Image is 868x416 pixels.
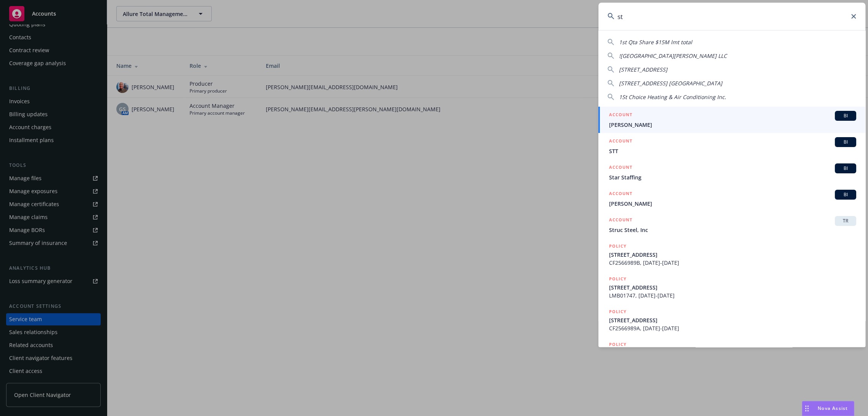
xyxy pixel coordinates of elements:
[609,216,632,225] h5: ACCOUNT
[609,251,856,259] span: [STREET_ADDRESS]
[609,308,627,315] h5: POLICY
[619,80,722,87] span: [STREET_ADDRESS] [GEOGRAPHIC_DATA]
[609,242,627,250] h5: POLICY
[818,405,848,411] span: Nova Assist
[609,163,632,173] h5: ACCOUNT
[598,238,865,271] a: POLICY[STREET_ADDRESS]CF2566989B, [DATE]-[DATE]
[598,159,865,186] a: ACCOUNTBIStar Staffing
[609,259,856,267] span: CF2566989B, [DATE]-[DATE]
[838,218,853,224] span: TR
[598,212,865,238] a: ACCOUNTTRStruc Steel, Inc
[838,112,853,119] span: BI
[609,316,856,324] span: [STREET_ADDRESS]
[609,341,627,348] h5: POLICY
[619,66,667,73] span: [STREET_ADDRESS]
[609,283,856,291] span: [STREET_ADDRESS]
[598,336,865,369] a: POLICY
[838,191,853,198] span: BI
[802,401,854,416] button: Nova Assist
[609,147,856,155] span: STT
[609,324,856,332] span: CF2566989A, [DATE]-[DATE]
[619,38,692,46] span: 1st Qta Share $15M lmt total
[609,190,632,199] h5: ACCOUNT
[609,200,856,208] span: [PERSON_NAME]
[609,121,856,129] span: [PERSON_NAME]
[609,111,632,120] h5: ACCOUNT
[598,304,865,336] a: POLICY[STREET_ADDRESS]CF2566989A, [DATE]-[DATE]
[838,139,853,146] span: BI
[598,186,865,212] a: ACCOUNTBI[PERSON_NAME]
[598,271,865,304] a: POLICY[STREET_ADDRESS]LMB01747, [DATE]-[DATE]
[609,291,856,299] span: LMB01747, [DATE]-[DATE]
[619,52,727,59] span: ![GEOGRAPHIC_DATA][PERSON_NAME] LLC
[619,93,726,101] span: 1St Choice Heating & Air Conditioning Inc.
[598,107,865,133] a: ACCOUNTBI[PERSON_NAME]
[609,226,856,234] span: Struc Steel, Inc
[598,133,865,159] a: ACCOUNTBISTT
[802,401,812,416] div: Drag to move
[609,137,632,146] h5: ACCOUNT
[609,173,856,181] span: Star Staffing
[598,3,865,30] input: Search...
[838,165,853,172] span: BI
[609,275,627,283] h5: POLICY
